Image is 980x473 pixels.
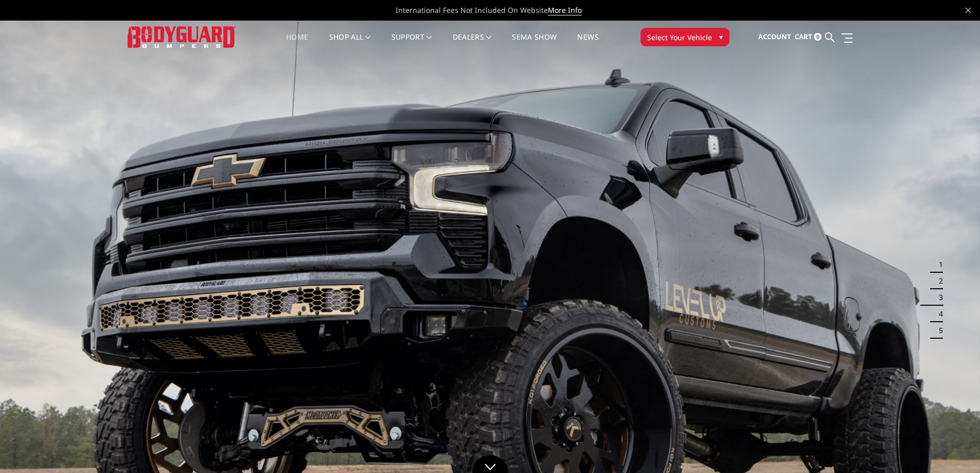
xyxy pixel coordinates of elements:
a: More Info [548,5,582,15]
button: 1 of 5 [933,256,943,273]
a: Dealers [453,33,492,54]
button: 3 of 5 [933,289,943,306]
a: News [577,33,598,54]
a: Click to Down [472,455,508,473]
a: Home [286,33,308,54]
button: Select Your Vehicle [640,28,729,46]
span: ▾ [719,31,723,42]
a: Cart 0 [795,23,822,51]
span: 0 [814,33,822,41]
a: SEMA Show [512,33,557,54]
a: Account [758,23,791,51]
button: 4 of 5 [933,306,943,322]
button: 2 of 5 [933,273,943,289]
a: Support [391,33,432,54]
span: Cart [795,32,812,41]
span: Select Your Vehicle [647,32,712,43]
iframe: Chat Widget [929,424,980,473]
button: 5 of 5 [933,322,943,339]
img: BODYGUARD BUMPERS [128,26,236,47]
span: Account [758,32,791,41]
a: shop all [329,33,371,54]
